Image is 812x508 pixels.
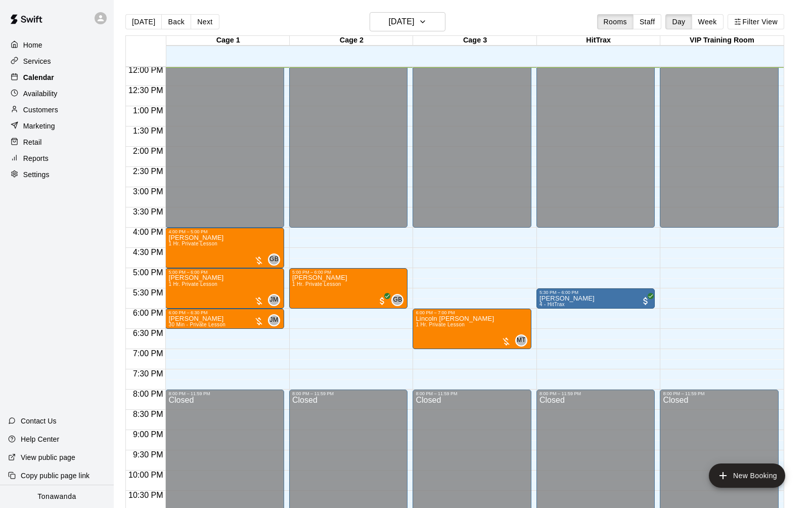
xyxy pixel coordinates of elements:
[165,268,284,309] div: 5:00 PM – 6:00 PM: Noah Bell
[515,334,527,347] div: Matt Tyree
[270,315,279,325] span: JM
[130,248,166,257] span: 4:30 PM
[395,294,403,306] span: Grant Bickham
[168,322,225,327] span: 30 Min - Private Lesson
[272,253,280,266] span: Grant Bickham
[165,309,284,329] div: 6:00 PM – 6:30 PM: Nolan Morao
[23,153,49,163] p: Reports
[168,229,281,234] div: 4:00 PM – 5:00 PM
[125,14,162,29] button: [DATE]
[292,391,405,396] div: 8:00 PM – 11:59 PM
[23,105,58,115] p: Customers
[126,66,165,74] span: 12:00 PM
[8,151,106,166] a: Reports
[692,14,724,29] button: Week
[539,391,652,396] div: 8:00 PM – 11:59 PM
[21,452,75,462] p: View public page
[8,86,106,101] a: Availability
[166,36,290,46] div: Cage 1
[165,228,284,268] div: 4:00 PM – 5:00 PM: Drew Smith
[268,253,280,266] div: Grant Bickham
[130,329,166,337] span: 6:30 PM
[709,463,785,488] button: add
[416,391,528,396] div: 8:00 PM – 11:59 PM
[8,135,106,150] a: Retail
[130,106,166,115] span: 1:00 PM
[416,310,528,315] div: 6:00 PM – 7:00 PM
[21,416,57,426] p: Contact Us
[539,290,652,295] div: 5:30 PM – 6:00 PM
[23,121,55,131] p: Marketing
[539,302,565,307] span: 4 - HitTrax
[413,309,531,349] div: 6:00 PM – 7:00 PM: 1 Hr. Private Lesson
[388,15,414,29] h6: [DATE]
[130,390,166,398] span: 8:00 PM
[23,137,42,147] p: Retail
[272,314,280,326] span: Jared MacFarland
[168,391,281,396] div: 8:00 PM – 11:59 PM
[23,40,42,50] p: Home
[370,12,445,31] button: [DATE]
[660,36,784,46] div: VIP Training Room
[130,228,166,236] span: 4:00 PM
[269,255,279,265] span: GB
[536,288,655,309] div: 5:30 PM – 6:00 PM: Donald Brunn
[292,281,341,287] span: 1 Hr. Private Lesson
[168,310,281,315] div: 6:00 PM – 6:30 PM
[728,14,784,29] button: Filter View
[130,309,166,317] span: 6:00 PM
[168,281,217,287] span: 1 Hr. Private Lesson
[130,268,166,277] span: 5:00 PM
[130,430,166,439] span: 9:00 PM
[23,170,50,180] p: Settings
[8,54,106,69] a: Services
[8,37,106,53] a: Home
[391,294,403,306] div: Grant Bickham
[23,72,54,82] p: Calendar
[663,391,776,396] div: 8:00 PM – 11:59 PM
[665,14,692,29] button: Day
[289,268,408,309] div: 5:00 PM – 6:00 PM: Connor Roehl
[191,14,219,29] button: Next
[130,207,166,216] span: 3:30 PM
[8,118,106,134] div: Marketing
[130,187,166,196] span: 3:00 PM
[517,335,526,346] span: MT
[8,102,106,117] a: Customers
[130,369,166,378] span: 7:30 PM
[168,270,281,275] div: 5:00 PM – 6:00 PM
[268,294,280,306] div: Jared MacFarland
[290,36,413,46] div: Cage 2
[413,36,536,46] div: Cage 3
[377,296,387,306] span: All customers have paid
[597,14,634,29] button: Rooms
[416,322,465,327] span: 1 Hr. Private Lesson
[130,349,166,358] span: 7:00 PM
[23,89,58,99] p: Availability
[8,167,106,182] a: Settings
[130,167,166,176] span: 2:30 PM
[270,295,279,305] span: JM
[641,296,651,306] span: All customers have paid
[23,56,51,66] p: Services
[268,314,280,326] div: Jared MacFarland
[8,70,106,85] a: Calendar
[21,434,59,444] p: Help Center
[130,410,166,418] span: 8:30 PM
[130,288,166,297] span: 5:30 PM
[292,270,405,275] div: 5:00 PM – 6:00 PM
[126,491,165,499] span: 10:30 PM
[37,491,76,502] p: Tonawanda
[537,36,660,46] div: HitTrax
[519,334,527,347] span: Matt Tyree
[161,14,191,29] button: Back
[168,241,217,246] span: 1 Hr. Private Lesson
